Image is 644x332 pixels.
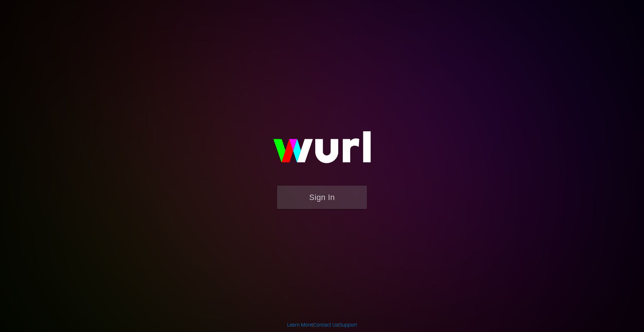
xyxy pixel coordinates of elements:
button: Sign In [277,186,367,209]
a: Learn More [287,322,312,328]
img: wurl-logo-on-black-223613ac3d8ba8fe6dc639794a292ebdb59501304c7dfd60c99c58986ef67473.svg [250,116,394,186]
a: Support [339,322,357,328]
div: | | [287,321,357,328]
a: Contact Us [313,322,338,328]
